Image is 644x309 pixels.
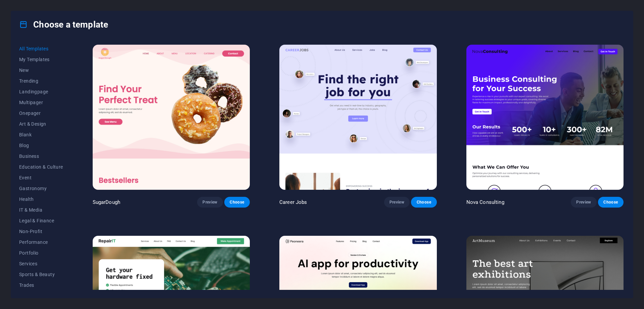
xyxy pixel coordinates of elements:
button: IT & Media [19,205,63,215]
button: Education & Culture [19,162,63,172]
span: Sports & Beauty [19,272,63,277]
span: Choose [230,200,244,205]
p: Nova Consulting [466,199,504,206]
span: Business [19,153,63,159]
img: SugarDough [93,45,250,190]
span: IT & Media [19,207,63,213]
button: Preview [384,197,410,208]
button: Health [19,194,63,205]
button: Preview [197,197,223,208]
button: Business [19,151,63,162]
span: Health [19,196,63,202]
span: Event [19,175,63,180]
button: Non-Profit [19,226,63,237]
span: Blog [19,143,63,148]
span: Portfolio [19,250,63,256]
button: Multipager [19,97,63,108]
button: Performance [19,237,63,248]
span: Trending [19,78,63,84]
button: Choose [598,197,624,208]
span: Trades [19,282,63,288]
span: Gastronomy [19,186,63,191]
button: Landingpage [19,86,63,97]
button: Portfolio [19,248,63,258]
span: Non-Profit [19,229,63,234]
button: All Templates [19,43,63,54]
button: Event [19,172,63,183]
span: Preview [576,200,591,205]
p: Career Jobs [279,199,307,206]
span: Art & Design [19,121,63,127]
button: New [19,65,63,76]
img: Nova Consulting [466,45,624,190]
button: Services [19,258,63,269]
span: Onepager [19,111,63,116]
h4: Choose a template [19,19,108,30]
button: Trades [19,280,63,291]
button: Sports & Beauty [19,269,63,280]
span: Preview [389,200,404,205]
button: Trending [19,76,63,86]
span: Choose [603,200,618,205]
span: Landingpage [19,89,63,94]
button: My Templates [19,54,63,65]
button: Gastronomy [19,183,63,194]
button: Onepager [19,108,63,119]
span: Multipager [19,100,63,105]
span: Choose [416,200,431,205]
span: New [19,68,63,73]
span: All Templates [19,46,63,51]
span: Performance [19,239,63,245]
button: Blog [19,140,63,151]
button: Choose [224,197,250,208]
button: Preview [571,197,596,208]
span: Services [19,261,63,266]
button: Legal & Finance [19,215,63,226]
span: Preview [202,200,217,205]
p: SugarDough [93,199,120,206]
button: Art & Design [19,119,63,129]
img: Career Jobs [279,45,436,190]
span: Legal & Finance [19,218,63,223]
button: Choose [411,197,436,208]
span: My Templates [19,57,63,62]
button: Blank [19,129,63,140]
span: Blank [19,132,63,137]
span: Education & Culture [19,164,63,170]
